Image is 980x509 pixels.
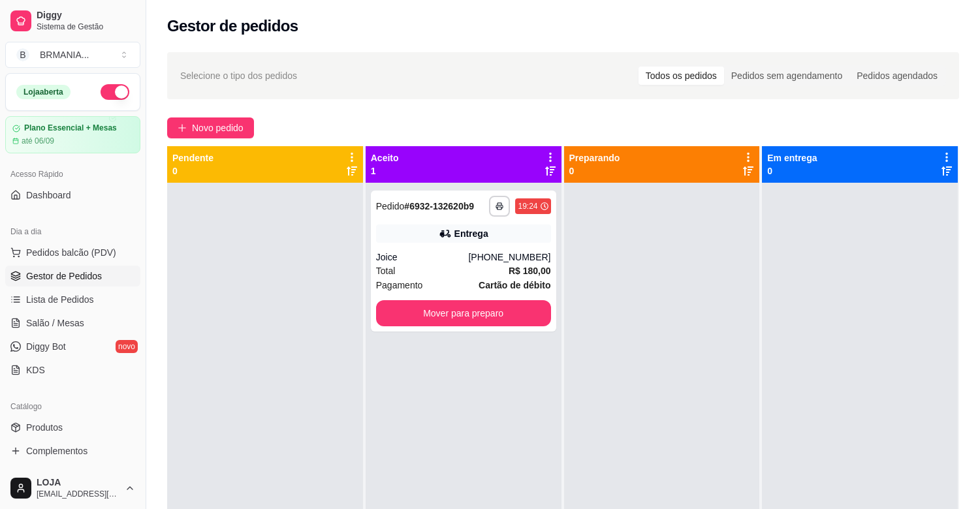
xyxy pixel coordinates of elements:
[509,266,551,276] strong: R$ 180,00
[16,85,71,99] div: Loja aberta
[5,396,140,417] div: Catálogo
[26,293,94,306] span: Lista de Pedidos
[5,5,140,37] a: DiggySistema de Gestão
[724,67,849,85] div: Pedidos sem agendamento
[376,201,405,211] span: Pedido
[180,69,297,83] span: Selecione o tipo dos pedidos
[767,164,817,177] p: 0
[178,123,187,132] span: plus
[849,67,945,85] div: Pedidos agendados
[26,316,84,330] span: Salão / Mesas
[5,360,140,380] a: KDS
[26,421,63,434] span: Produtos
[5,266,140,286] a: Gestor de Pedidos
[569,164,620,177] p: 0
[26,246,116,259] span: Pedidos balcão (PDV)
[376,264,396,278] span: Total
[26,340,66,353] span: Diggy Bot
[5,242,140,263] button: Pedidos balcão (PDV)
[101,84,129,100] button: Alterar Status
[767,151,817,164] p: Em entrega
[5,289,140,310] a: Lista de Pedidos
[5,42,140,68] button: Select a team
[404,201,474,211] strong: # 6932-132620b9
[172,164,213,177] p: 0
[376,278,423,292] span: Pagamento
[22,136,54,146] article: até 06/09
[376,300,551,326] button: Mover para preparo
[26,363,45,377] span: KDS
[26,189,71,202] span: Dashboard
[192,121,244,135] span: Novo pedido
[16,48,29,61] span: B
[37,10,135,22] span: Diggy
[40,48,89,61] div: BRMANIA ...
[5,313,140,333] a: Salão / Mesas
[5,185,140,206] a: Dashboard
[639,67,724,85] div: Todos os pedidos
[37,477,119,489] span: LOJA
[454,227,488,240] div: Entrega
[5,472,140,504] button: LOJA[EMAIL_ADDRESS][DOMAIN_NAME]
[26,270,102,283] span: Gestor de Pedidos
[5,440,140,461] a: Complementos
[37,22,135,32] span: Sistema de Gestão
[172,151,213,164] p: Pendente
[5,221,140,242] div: Dia a dia
[371,164,399,177] p: 1
[468,251,550,264] div: [PHONE_NUMBER]
[5,336,140,357] a: Diggy Botnovo
[376,251,469,264] div: Joice
[569,151,620,164] p: Preparando
[518,201,537,211] div: 19:24
[371,151,399,164] p: Aceito
[26,444,87,457] span: Complementos
[479,280,550,290] strong: Cartão de débito
[5,116,140,153] a: Plano Essencial + Mesasaté 06/09
[5,417,140,438] a: Produtos
[167,117,254,138] button: Novo pedido
[24,123,117,133] article: Plano Essencial + Mesas
[167,16,298,37] h2: Gestor de pedidos
[37,489,119,499] span: [EMAIL_ADDRESS][DOMAIN_NAME]
[5,164,140,185] div: Acesso Rápido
